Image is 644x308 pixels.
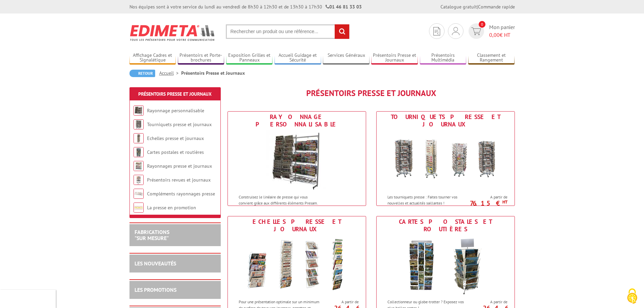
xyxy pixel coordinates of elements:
[620,285,644,308] button: Cookies (fenêtre modale)
[134,189,144,199] img: Compléments rayonnages presse
[147,149,204,155] a: Cartes postales et routières
[135,286,176,293] a: LES PROMOTIONS
[129,3,362,10] div: Nos équipes sont à votre service du lundi au vendredi de 8h30 à 12h30 et de 13h30 à 17h30
[624,288,641,305] img: Cookies (fenêtre modale)
[147,163,212,169] a: Rayonnages presse et journaux
[383,235,508,295] img: Cartes postales et routières
[147,177,211,183] a: Présentoirs revues et journaux
[489,23,515,39] span: Mon panier
[134,119,144,129] img: Tourniquets presse et journaux
[159,70,181,76] a: Accueil
[134,203,144,213] img: La presse en promotion
[433,27,440,35] img: devis rapide
[178,52,224,64] a: Présentoirs et Porte-brochures
[479,21,485,28] span: 0
[473,299,507,305] span: A partir de
[478,4,515,10] a: Commande rapide
[266,130,327,191] img: Rayonnage personnalisable
[383,130,508,191] img: Tourniquets presse et journaux
[138,91,212,97] a: Présentoirs Presse et Journaux
[470,201,507,205] p: 76.15 €
[134,105,144,116] img: Rayonnage personnalisable
[323,52,369,64] a: Services Généraux
[147,108,204,114] a: Rayonnage personnalisable
[147,191,215,197] a: Compléments rayonnages presse
[135,260,176,267] a: LES NOUVEAUTÉS
[147,121,212,127] a: Tourniquets presse et journaux
[129,70,155,77] a: Retour
[226,52,273,64] a: Exposition Grilles et Panneaux
[440,4,477,10] a: Catalogue gratuit
[239,194,323,206] p: Construisez le linéaire de presse qui vous convient grâce aux différents éléments Presam.
[226,24,350,39] input: Rechercher un produit ou une référence...
[230,218,364,233] div: Echelles presse et journaux
[371,52,418,64] a: Présentoirs Presse et Journaux
[489,31,515,39] span: € HT
[230,113,364,128] div: Rayonnage personnalisable
[378,113,513,128] div: Tourniquets presse et journaux
[129,52,176,64] a: Affichage Cadres et Signalétique
[228,89,515,98] h1: Présentoirs Presse et Journaux
[324,299,359,305] span: A partir de
[134,133,144,143] img: Echelles presse et journaux
[452,27,459,35] img: devis rapide
[147,205,196,211] a: La presse en promotion
[129,20,216,45] img: Edimeta
[234,235,359,295] img: Echelles presse et journaux
[228,111,366,206] a: Rayonnage personnalisable Rayonnage personnalisable Construisez le linéaire de presse qui vous co...
[275,52,321,64] a: Accueil Guidage et Sécurité
[420,52,467,64] a: Présentoirs Multimédia
[489,31,500,38] span: 0,00
[440,3,515,10] div: |
[376,111,515,206] a: Tourniquets presse et journaux Tourniquets presse et journaux Les tourniquets presse : Faites tou...
[471,27,481,35] img: devis rapide
[147,135,204,141] a: Echelles presse et journaux
[335,24,349,39] input: rechercher
[326,4,362,10] strong: 01 46 81 33 03
[378,218,513,233] div: Cartes postales et routières
[467,23,515,39] a: devis rapide 0 Mon panier 0,00€ HT
[473,194,507,200] span: A partir de
[181,70,245,76] li: Présentoirs Presse et Journaux
[134,161,144,171] img: Rayonnages presse et journaux
[502,199,507,205] sup: HT
[135,229,169,241] a: FABRICATIONS"Sur Mesure"
[468,52,515,64] a: Classement et Rangement
[387,194,471,206] p: Les tourniquets presse : Faites tourner vos nouvelles et actualités saillantes !
[134,175,144,185] img: Présentoirs revues et journaux
[134,147,144,157] img: Cartes postales et routières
